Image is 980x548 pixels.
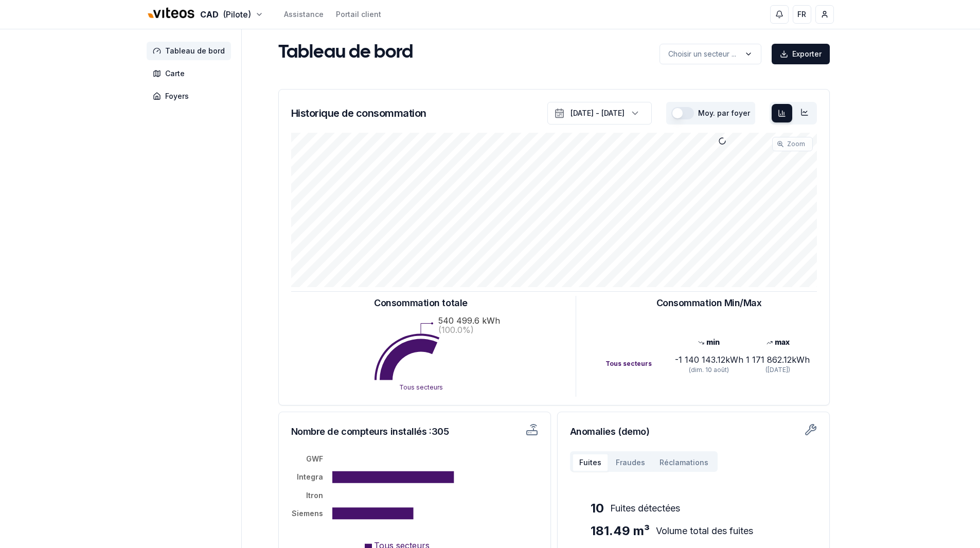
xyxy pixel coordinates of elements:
span: (Pilote) [223,8,251,21]
p: Choisir un secteur ... [668,49,736,59]
img: Viteos - CAD Logo [147,1,196,26]
a: Portail client [336,9,381,20]
span: Fuites détectées [610,501,680,516]
button: [DATE] - [DATE] [547,102,652,125]
span: Zoom [787,140,805,148]
tspan: Integra [297,472,323,481]
div: ([DATE]) [743,366,812,374]
span: FR [797,9,806,20]
text: Tous secteurs [399,383,443,391]
a: Tableau de bord [147,42,235,60]
button: Réclamations [652,453,716,472]
text: (100.0%) [438,325,474,335]
div: max [743,337,812,347]
label: Moy. par foyer [698,110,750,117]
div: Tous secteurs [605,360,674,368]
button: Fraudes [609,453,652,472]
div: min [674,337,743,347]
div: (dim. 10 août) [674,366,743,374]
tspan: Siemens [292,509,323,518]
text: 540 499.6 kWh [438,315,500,326]
div: -1 140 143.12 kWh [674,353,743,366]
tspan: Itron [306,491,323,500]
span: CAD [200,8,219,21]
a: Carte [147,64,235,83]
h1: Tableau de bord [278,43,413,63]
span: Tableau de bord [165,46,225,56]
a: Foyers [147,87,235,105]
button: label [660,44,761,64]
span: 181.49 m³ [591,523,650,539]
span: Carte [165,68,185,79]
h3: Consommation totale [374,296,467,310]
span: Foyers [165,91,189,101]
button: CAD(Pilote) [147,4,263,26]
div: [DATE] - [DATE] [571,108,625,118]
h3: Consommation Min/Max [656,296,762,310]
tspan: GWF [306,454,323,463]
h3: Historique de consommation [291,106,426,120]
span: 10 [591,500,604,517]
span: Volume total des fuites [656,524,753,538]
div: 1 171 862.12 kWh [743,353,812,366]
a: Assistance [284,9,324,20]
h3: Anomalies (demo) [570,425,817,439]
button: FR [793,5,811,24]
button: Exporter [772,44,830,64]
button: Fuites [572,453,609,472]
h3: Nombre de compteurs installés : 305 [291,425,470,439]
